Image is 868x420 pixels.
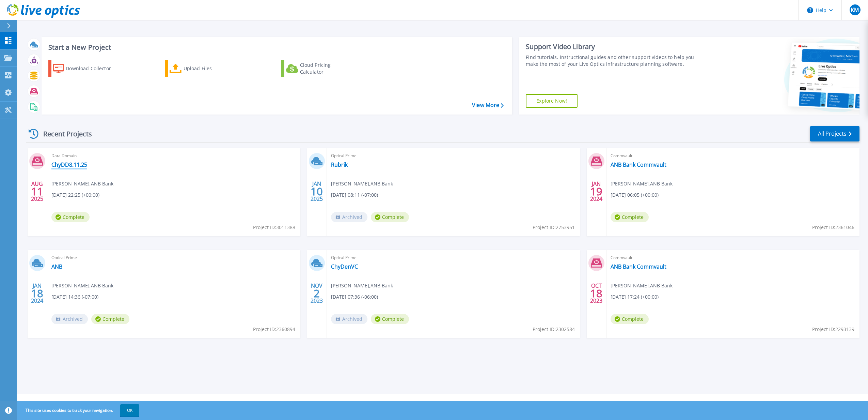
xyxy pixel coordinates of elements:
div: Cloud Pricing Calculator [300,62,354,75]
span: [PERSON_NAME] , ANB Bank [611,180,673,187]
span: Archived [331,314,367,324]
span: [PERSON_NAME] , ANB Bank [51,180,113,187]
div: JAN 2024 [590,179,603,204]
a: View More [472,102,504,108]
span: [PERSON_NAME] , ANB Bank [51,282,113,289]
span: 2 [314,290,320,296]
span: Complete [611,212,649,222]
span: [DATE] 17:24 (+00:00) [611,293,659,301]
span: This site uses cookies to track your navigation. [19,404,139,417]
span: Complete [371,212,409,222]
span: KM [851,7,859,13]
a: Upload Files [165,60,241,77]
a: ChyDD8.11.25 [51,161,87,168]
span: Project ID: 2302584 [533,326,575,333]
div: NOV 2023 [310,281,323,306]
a: Rubrik [331,161,348,168]
span: Optical Prime [331,254,576,261]
a: Download Collector [48,60,124,77]
span: 18 [590,290,602,296]
span: [DATE] 07:36 (-06:00) [331,293,378,301]
div: AUG 2025 [31,179,44,204]
div: JAN 2024 [31,281,44,306]
a: ChyDenVC [331,263,358,270]
span: Optical Prime [331,152,576,160]
a: ANB Bank Commvault [611,161,666,168]
div: Find tutorials, instructional guides and other support videos to help you make the most of your L... [526,54,702,67]
span: Archived [331,212,367,222]
div: Recent Projects [26,125,101,142]
span: Complete [371,314,409,324]
a: ANB [51,263,62,270]
span: Project ID: 3011388 [253,224,295,231]
div: OCT 2023 [590,281,603,306]
a: ANB Bank Commvault [611,263,666,270]
span: 11 [31,189,43,194]
span: [DATE] 22:25 (+00:00) [51,191,99,199]
span: [PERSON_NAME] , ANB Bank [611,282,673,289]
span: Project ID: 2753951 [533,224,575,231]
a: Cloud Pricing Calculator [281,60,357,77]
span: [PERSON_NAME] , ANB Bank [331,282,393,289]
div: JAN 2025 [310,179,323,204]
span: 10 [311,189,323,194]
span: Complete [611,314,649,324]
a: All Projects [810,126,859,141]
h3: Start a New Project [48,44,503,51]
span: Archived [51,314,88,324]
span: 19 [590,189,602,194]
span: Data Domain [51,152,296,160]
span: Commvault [611,254,855,261]
span: Complete [91,314,129,324]
span: [DATE] 14:36 (-07:00) [51,293,98,301]
span: Commvault [611,152,855,160]
div: Upload Files [184,62,238,75]
span: [DATE] 08:11 (-07:00) [331,191,378,199]
button: OK [120,404,139,417]
span: Project ID: 2293139 [812,326,854,333]
span: 18 [31,290,43,296]
span: Complete [51,212,90,222]
span: Project ID: 2360894 [253,326,295,333]
span: [DATE] 06:05 (+00:00) [611,191,659,199]
div: Download Collector [66,62,120,75]
span: Optical Prime [51,254,296,261]
span: [PERSON_NAME] , ANB Bank [331,180,393,187]
span: Project ID: 2361046 [812,224,854,231]
a: Explore Now! [526,94,578,108]
div: Support Video Library [526,42,702,51]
